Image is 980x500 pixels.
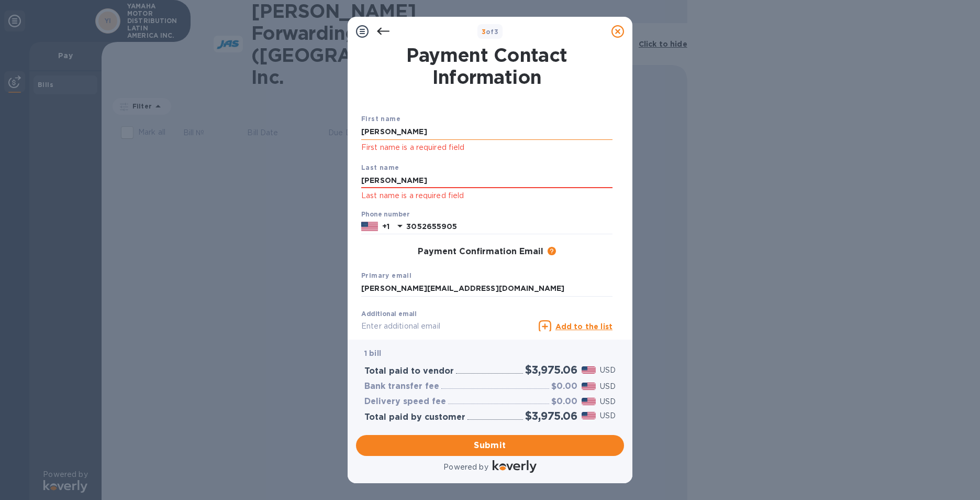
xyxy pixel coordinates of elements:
img: USD [582,383,596,390]
span: Submit [364,439,616,452]
b: Last name [361,164,399,171]
img: USD [582,398,596,405]
p: USD [600,365,616,376]
p: Powered by [443,462,488,473]
img: US [361,221,378,232]
h3: Delivery speed fee [364,397,446,407]
input: Enter additional email [361,319,534,334]
h2: $3,975.06 [525,409,577,422]
h1: Payment Contact Information [361,44,612,88]
p: +1 [382,221,389,232]
b: Primary email [361,271,411,279]
h3: $0.00 [551,397,577,407]
p: USD [600,410,616,421]
h3: Total paid by customer [364,412,465,422]
p: USD [600,381,616,392]
p: USD [600,396,616,407]
p: Last name is a required field [361,190,612,202]
h2: $3,975.06 [525,363,577,376]
input: Enter your phone number [406,219,612,235]
h3: Payment Confirmation Email [418,247,543,257]
p: First name is a required field [361,142,612,154]
img: USD [582,366,596,374]
u: Add to the list [555,322,612,331]
span: 3 [482,28,486,36]
input: Enter your primary name [361,281,612,297]
input: Enter your last name [361,173,612,189]
b: First name [361,115,400,123]
button: Submit [356,435,624,456]
img: Logo [493,460,537,473]
label: Additional email [361,311,417,317]
h3: $0.00 [551,382,577,392]
input: Enter your first name [361,124,612,140]
img: USD [582,412,596,419]
h3: Bank transfer fee [364,382,439,392]
h3: Total paid to vendor [364,366,454,376]
label: Phone number [361,211,409,218]
b: of 3 [482,28,499,36]
b: 1 bill [364,349,381,357]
